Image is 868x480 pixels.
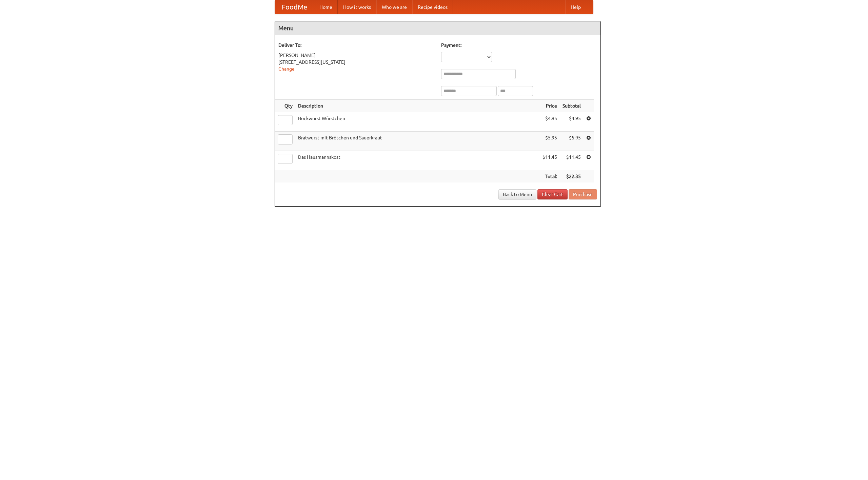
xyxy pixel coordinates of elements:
[278,42,434,49] h5: Deliver To:
[295,100,540,112] th: Description
[540,132,560,151] td: $5.95
[560,112,584,132] td: $4.95
[441,42,597,49] h5: Payment:
[278,52,434,59] div: [PERSON_NAME]
[275,100,295,112] th: Qty
[560,132,584,151] td: $5.95
[540,112,560,132] td: $4.95
[278,66,295,72] a: Change
[295,151,540,170] td: Das Hausmannskost
[498,189,536,199] a: Back to Menu
[560,100,584,112] th: Subtotal
[560,170,584,183] th: $22.35
[338,0,376,14] a: How it works
[540,100,560,112] th: Price
[275,0,314,14] a: FoodMe
[412,0,453,14] a: Recipe videos
[540,151,560,170] td: $11.45
[540,170,560,183] th: Total:
[278,59,434,65] div: [STREET_ADDRESS][US_STATE]
[295,112,540,132] td: Bockwurst Würstchen
[275,21,600,35] h4: Menu
[537,189,568,199] a: Clear Cart
[560,151,584,170] td: $11.45
[295,132,540,151] td: Bratwurst mit Brötchen und Sauerkraut
[314,0,338,14] a: Home
[376,0,412,14] a: Who we are
[569,189,597,199] button: Purchase
[565,0,586,14] a: Help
